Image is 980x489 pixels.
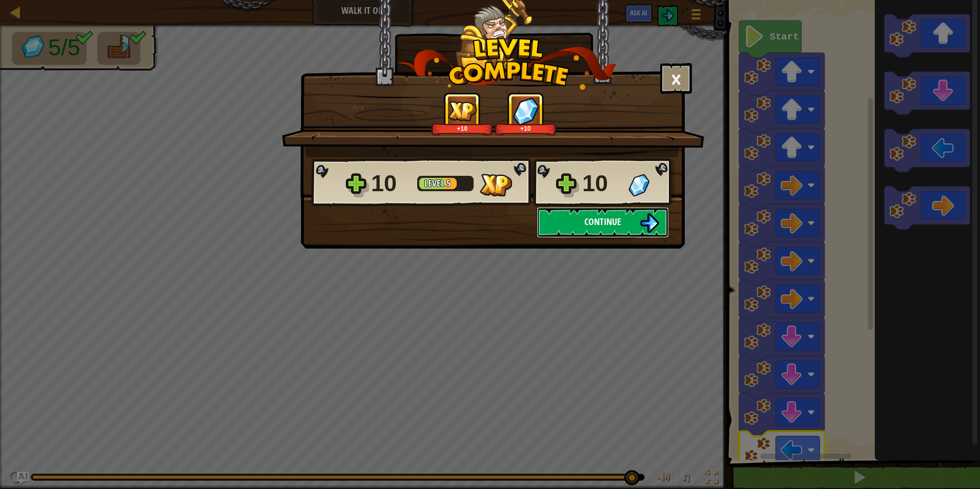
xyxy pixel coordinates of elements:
div: +10 [497,125,555,132]
button: × [660,63,692,94]
img: Continue [640,213,659,233]
span: Level [424,177,446,190]
img: XP Gained [480,174,512,196]
div: 10 [582,167,622,200]
img: XP Gained [448,101,477,121]
button: Continue [537,207,669,238]
img: Gems Gained [513,97,539,125]
div: 10 [371,167,411,200]
img: Gems Gained [628,174,649,196]
div: +10 [433,125,491,132]
img: level_complete.png [397,38,617,90]
span: 5 [446,177,451,190]
span: Continue [584,215,621,228]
